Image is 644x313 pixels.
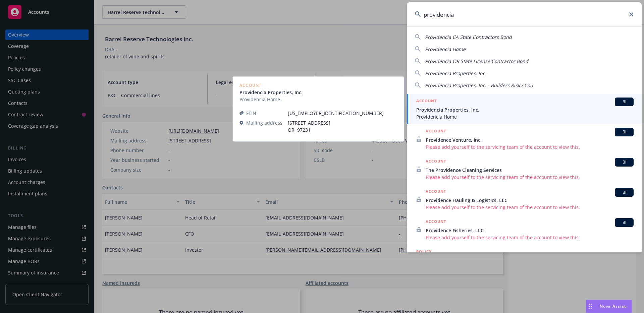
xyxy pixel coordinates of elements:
[600,303,626,309] span: Nova Assist
[426,136,634,143] span: Providence Venture, Inc.
[426,218,446,226] h5: ACCOUNT
[425,70,486,76] span: Providencia Properties, Inc.
[426,174,634,181] span: Please add yourself to the servicing team of the account to view this.
[618,220,631,226] span: BI
[618,99,631,105] span: BI
[426,128,446,136] h5: ACCOUNT
[426,158,446,166] h5: ACCOUNT
[426,188,446,196] h5: ACCOUNT
[407,2,642,26] input: Search...
[618,159,631,165] span: BI
[586,300,594,313] div: Drag to move
[586,300,632,313] button: Nova Assist
[425,34,512,40] span: Providencia CA State Contractors Bond
[426,167,634,174] span: The Providence Cleaning Services
[425,46,466,52] span: Providencia Home
[618,129,631,135] span: BI
[416,248,432,255] h5: POLICY
[407,124,642,154] a: ACCOUNTBIProvidence Venture, Inc.Please add yourself to the servicing team of the account to view...
[618,189,631,195] span: BI
[407,154,642,184] a: ACCOUNTBIThe Providence Cleaning ServicesPlease add yourself to the servicing team of the account...
[416,98,437,106] h5: ACCOUNT
[407,94,642,124] a: ACCOUNTBIProvidencia Properties, Inc.Providencia Home
[407,245,642,273] a: POLICY
[407,214,642,245] a: ACCOUNTBIProvidence Fisheries, LLCPlease add yourself to the servicing team of the account to vie...
[425,82,533,88] span: Providencia Properties, Inc. - Builders Risk / Cou
[416,113,634,120] span: Providencia Home
[416,106,634,113] span: Providencia Properties, Inc.
[407,184,642,214] a: ACCOUNTBIProvidence Hauling & Logistics, LLCPlease add yourself to the servicing team of the acco...
[426,227,634,234] span: Providence Fisheries, LLC
[426,197,634,204] span: Providence Hauling & Logistics, LLC
[426,234,634,241] span: Please add yourself to the servicing team of the account to view this.
[425,58,528,64] span: Providencia OR State License Contractor Bond
[426,204,634,211] span: Please add yourself to the servicing team of the account to view this.
[426,143,634,150] span: Please add yourself to the servicing team of the account to view this.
